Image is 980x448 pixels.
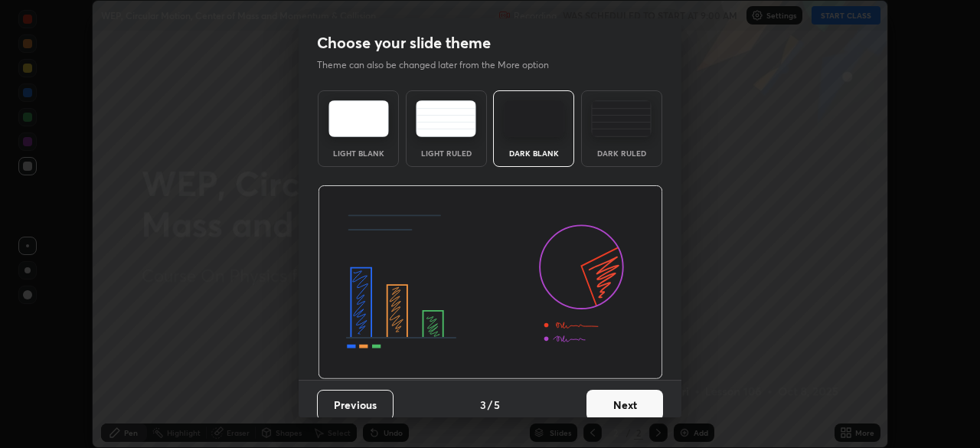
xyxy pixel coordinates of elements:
h2: Choose your slide theme [317,33,491,53]
button: Next [586,390,663,420]
h4: 5 [494,397,500,413]
img: lightTheme.e5ed3b09.svg [328,100,389,137]
h4: 3 [480,397,486,413]
img: lightRuledTheme.5fabf969.svg [416,100,476,137]
button: Previous [317,390,394,420]
div: Dark Ruled [591,149,652,157]
div: Light Ruled [416,149,477,157]
div: Dark Blank [503,149,564,157]
img: darkTheme.f0cc69e5.svg [504,100,564,137]
div: Light Blank [328,149,389,157]
p: Theme can also be changed later from the More option [317,58,565,72]
h4: / [488,397,492,413]
img: darkRuledTheme.de295e13.svg [591,100,652,137]
img: darkThemeBanner.d06ce4a2.svg [318,185,663,380]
